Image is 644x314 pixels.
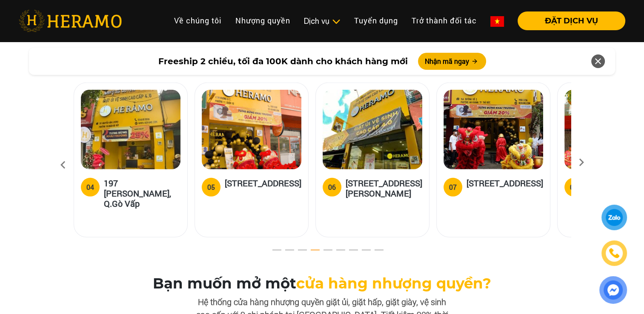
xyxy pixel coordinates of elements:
a: Trở thành đối tác [405,11,484,30]
h3: Bạn muốn mở một [153,275,491,292]
img: heramo-179b-duong-3-thang-2-phuong-11-quan-10 [202,90,301,169]
button: 9 [369,248,378,257]
a: Tuyển dụng [347,11,405,30]
img: heramo-314-le-van-viet-phuong-tang-nhon-phu-b-quan-9 [323,90,422,169]
img: phone-icon [609,248,620,259]
div: 06 [328,182,336,192]
span: cửa hàng nhượng quyền? [296,275,491,292]
span: Freeship 2 chiều, tối đa 100K dành cho khách hàng mới [158,55,408,68]
img: vn-flag.png [490,16,504,27]
h5: [STREET_ADDRESS] [467,178,543,195]
a: Nhượng quyền [229,11,297,30]
a: Về chúng tôi [167,11,229,30]
img: heramo-15a-duong-so-2-phuong-an-khanh-thu-duc [444,90,543,169]
img: heramo-logo.png [19,10,122,32]
div: 04 [86,182,94,192]
button: Nhận mã ngay [418,53,486,70]
img: heramo-197-nguyen-van-luong [81,90,180,169]
button: 1 [267,248,275,257]
button: 4 [305,248,314,257]
button: 8 [356,248,365,257]
img: subToggleIcon [332,17,341,26]
a: ĐẶT DỊCH VỤ [511,17,625,25]
a: phone-icon [603,242,626,265]
button: 3 [292,248,301,257]
div: 08 [570,182,578,192]
div: Dịch vụ [304,15,341,27]
button: 6 [331,248,339,257]
button: 7 [343,248,352,257]
button: 2 [280,248,288,257]
button: ĐẶT DỊCH VỤ [518,11,625,30]
h5: [STREET_ADDRESS][PERSON_NAME] [346,178,422,198]
button: 5 [318,248,326,257]
div: 07 [449,182,457,192]
h5: [STREET_ADDRESS] [225,178,301,195]
div: 05 [207,182,215,192]
h5: 197 [PERSON_NAME], Q.Gò Vấp [104,178,180,208]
